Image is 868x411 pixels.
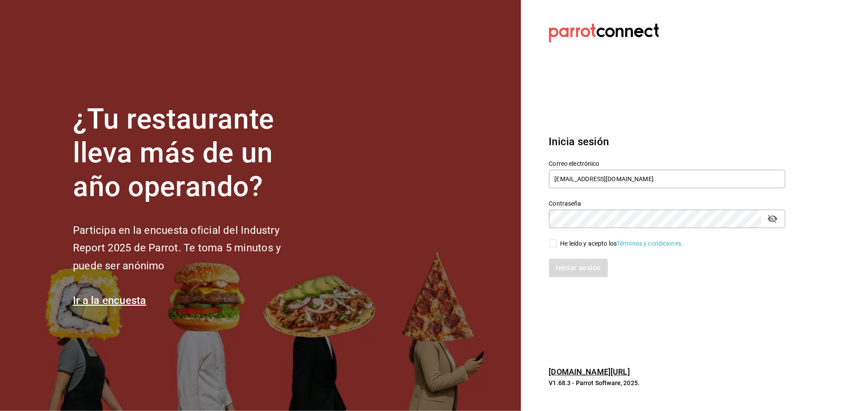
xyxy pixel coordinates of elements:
p: V1.68.3 - Parrot Software, 2025. [549,379,785,387]
h2: Participa en la encuesta oficial del Industry Report 2025 de Parrot. Te toma 5 minutos y puede se... [73,222,310,275]
div: He leído y acepto los [561,239,684,248]
label: Correo electrónico [549,161,785,167]
input: Ingresa tu correo electrónico [549,170,785,188]
label: Contraseña [549,201,785,207]
a: Términos y condiciones. [617,240,683,247]
a: [DOMAIN_NAME][URL] [549,367,630,376]
a: Ir a la encuesta [73,294,146,307]
h3: Inicia sesión [549,134,785,150]
button: passwordField [765,211,780,226]
h1: ¿Tu restaurante lleva más de un año operando? [73,103,310,204]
